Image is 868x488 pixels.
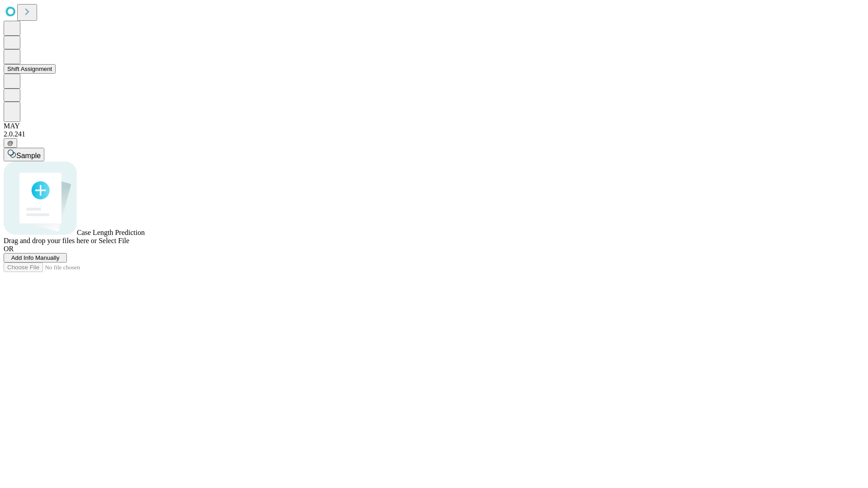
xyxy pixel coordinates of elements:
[4,253,67,263] button: Add Info Manually
[4,138,17,148] button: @
[4,130,864,138] div: 2.0.241
[4,64,56,74] button: Shift Assignment
[16,152,41,160] span: Sample
[4,148,44,161] button: Sample
[4,237,97,244] span: Drag and drop your files here or
[99,237,129,244] span: Select File
[4,245,14,253] span: OR
[77,229,145,236] span: Case Length Prediction
[7,140,14,146] span: @
[4,122,864,130] div: MAY
[11,254,60,261] span: Add Info Manually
